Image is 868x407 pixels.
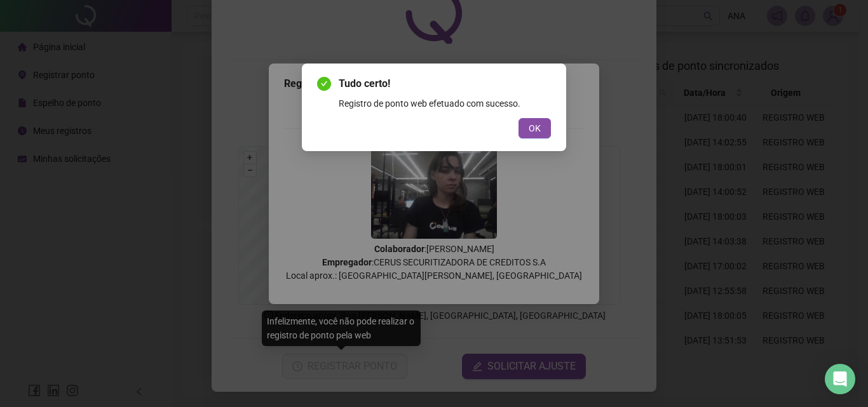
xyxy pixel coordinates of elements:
[529,121,541,135] span: OK
[825,364,855,394] div: Open Intercom Messenger
[317,77,331,91] span: check-circle
[519,118,551,138] button: OK
[339,76,551,91] span: Tudo certo!
[339,97,551,110] div: Registro de ponto web efetuado com sucesso.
